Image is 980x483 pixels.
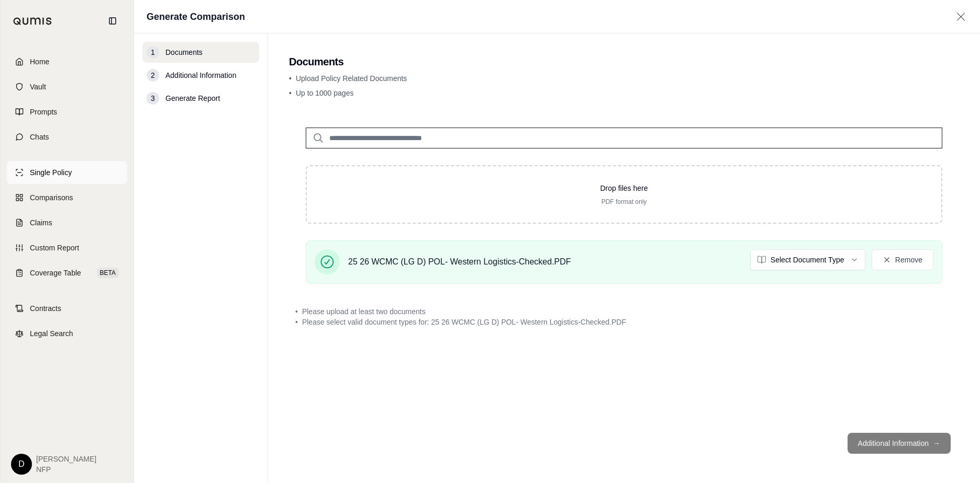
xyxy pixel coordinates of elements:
span: Custom Report [30,243,79,253]
a: Coverage TableBETA [7,261,127,284]
div: 2 [147,69,159,82]
a: Single Policy [7,161,127,184]
a: Vault [7,75,127,98]
span: [PERSON_NAME] [36,454,96,464]
button: Remove [872,249,933,270]
span: Comparisons [30,192,73,203]
span: Chats [30,132,49,142]
a: Claims [7,211,127,234]
div: 1 [147,46,159,59]
span: Coverage Table [30,268,81,278]
span: Legal Search [30,328,73,339]
span: • [289,74,292,83]
span: Prompts [30,107,57,117]
img: Qumis Logo [13,17,52,25]
span: Additional Information [165,70,236,80]
a: Chats [7,125,127,148]
a: Prompts [7,100,127,123]
h2: Documents [289,54,959,69]
a: Legal Search [7,322,127,345]
button: Collapse sidebar [104,13,121,29]
span: Single Policy [30,167,72,178]
span: Upload Policy Related Documents [296,74,407,83]
p: PDF format only [324,198,925,206]
span: Contracts [30,303,61,314]
a: Contracts [7,297,127,320]
span: BETA [97,268,119,278]
span: NFP [36,464,96,475]
a: Custom Report [7,236,127,259]
a: Home [7,50,127,73]
span: • [295,306,298,317]
div: D [11,454,32,475]
span: • [289,89,292,97]
p: Drop files here [324,183,925,193]
span: Claims [30,217,52,228]
span: • [295,317,298,327]
h1: Generate Comparison [147,9,245,24]
span: Up to 1000 pages [296,89,354,97]
span: Please select valid document types for: 25 26 WCMC (LG D) POL- Western Logistics-Checked.PDF [302,317,626,327]
span: 25 26 WCMC (LG D) POL- Western Logistics-Checked.PDF [348,256,571,268]
a: Comparisons [7,186,127,209]
span: Generate Report [165,93,220,103]
span: Home [30,56,49,67]
span: Documents [165,47,203,57]
span: Vault [30,82,46,92]
div: 3 [147,92,159,105]
span: Please upload at least two documents [302,306,426,317]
